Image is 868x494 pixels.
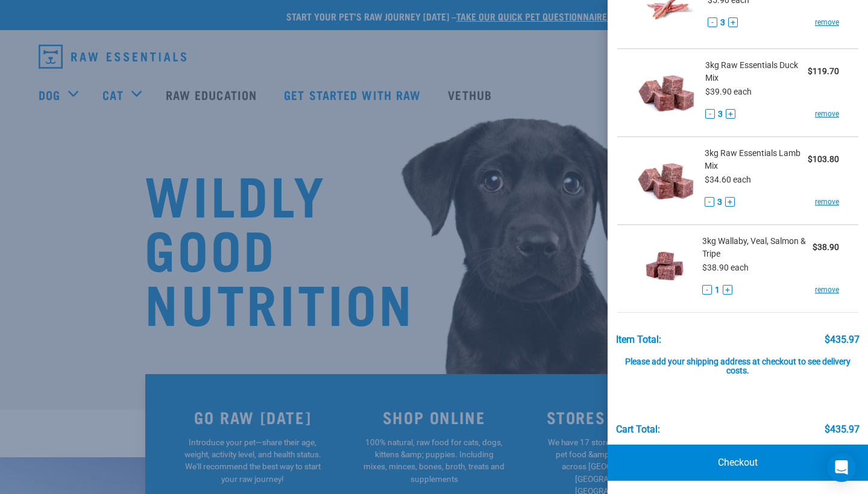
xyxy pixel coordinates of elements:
button: - [705,197,714,207]
button: + [728,17,738,27]
span: 3kg Raw Essentials Duck Mix [705,59,808,84]
div: Open Intercom Messenger [827,453,856,482]
span: 3kg Raw Essentials Lamb Mix [705,147,808,172]
a: remove [815,196,839,207]
div: Item Total: [616,334,661,345]
a: remove [815,17,839,28]
div: $435.97 [825,424,860,435]
span: $39.90 each [705,87,752,96]
span: $38.90 each [702,263,749,272]
button: - [702,285,712,295]
div: Cart total: [616,424,660,435]
div: Please add your shipping address at checkout to see delivery costs. [616,345,860,377]
span: 3 [720,16,725,29]
img: Raw Essentials Duck Mix [637,59,696,121]
button: + [726,109,735,119]
span: 1 [715,284,720,296]
a: Checkout [608,445,868,481]
button: + [723,285,732,295]
img: Wallaby, Veal, Salmon & Tripe [637,235,693,297]
div: $435.97 [825,334,860,345]
span: 3 [718,108,723,120]
span: 3kg Wallaby, Veal, Salmon & Tripe [702,235,813,260]
strong: $103.80 [808,154,839,164]
strong: $119.70 [808,66,839,76]
button: + [725,197,735,207]
a: remove [815,108,839,119]
span: $34.60 each [705,175,751,184]
span: 3 [717,196,722,208]
strong: $38.90 [813,242,839,252]
a: remove [815,284,839,295]
img: Raw Essentials Lamb Mix [637,147,696,209]
button: - [705,109,715,119]
button: - [708,17,717,27]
